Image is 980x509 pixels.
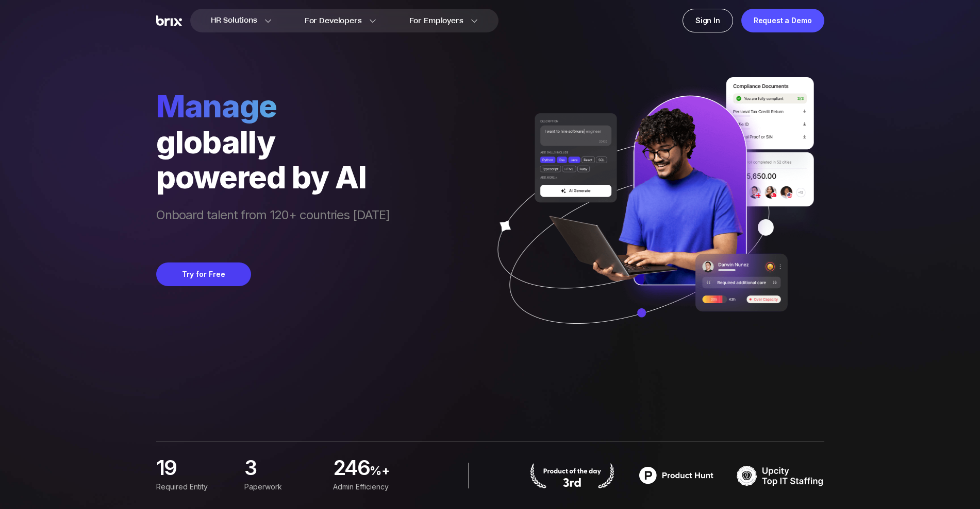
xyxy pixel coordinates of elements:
div: Required Entity [156,481,232,493]
img: ai generate [479,77,824,354]
span: For Developers [305,15,362,26]
span: %+ [369,463,408,483]
div: Admin Efficiency [333,481,408,493]
a: Sign In [683,9,733,32]
span: HR Solutions [211,12,257,29]
img: Brix Logo [156,15,182,26]
img: product hunt badge [528,463,616,488]
span: 246 [333,459,369,479]
span: Onboard talent from 120+ countries [DATE] [156,207,390,242]
img: TOP IT STAFFING [737,463,824,488]
div: Paperwork [244,481,320,493]
span: 3 [244,459,256,476]
img: product hunt badge [633,463,720,488]
span: For Employers [409,15,463,26]
div: globally [156,125,390,160]
button: Try for Free [156,262,251,286]
a: Request a Demo [741,9,824,32]
div: powered by AI [156,160,390,195]
span: manage [156,87,390,125]
span: 19 [156,459,177,476]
